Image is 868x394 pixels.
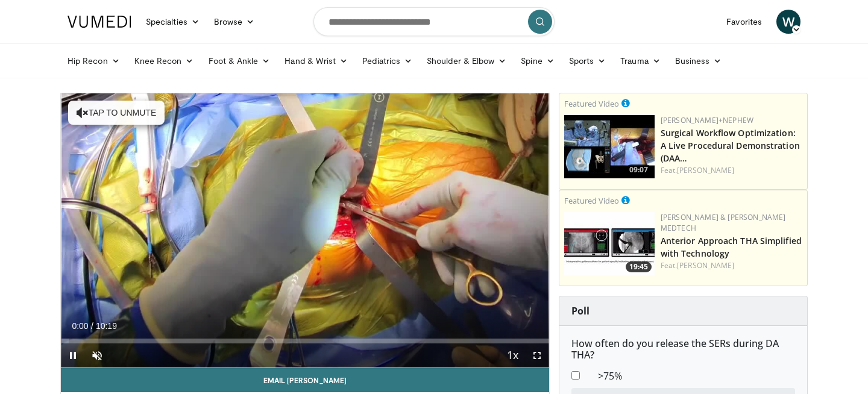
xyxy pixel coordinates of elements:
a: Favorites [719,10,769,34]
img: bcfc90b5-8c69-4b20-afee-af4c0acaf118.150x105_q85_crop-smart_upscale.jpg [564,115,655,178]
a: Shoulder & Elbow [420,49,514,73]
img: VuMedi Logo [68,16,131,28]
a: Foot & Ankle [201,49,278,73]
strong: Poll [571,304,590,317]
a: W [776,10,800,34]
a: Hip Recon [60,49,127,73]
a: 09:07 [564,115,655,178]
span: / [91,321,93,331]
button: Tap to unmute [68,101,165,125]
button: Playback Rate [501,343,525,367]
dd: >75% [589,369,804,383]
a: Knee Recon [127,49,201,73]
a: [PERSON_NAME]+Nephew [661,115,753,125]
a: Browse [207,10,262,34]
a: Anterior Approach THA Simplified with Technology [661,235,802,259]
a: Pediatrics [355,49,420,73]
a: 19:45 [564,212,655,275]
a: [PERSON_NAME] & [PERSON_NAME] MedTech [661,212,786,233]
a: Sports [562,49,614,73]
input: Search topics, interventions [313,7,555,36]
span: 09:07 [626,164,652,175]
span: 10:19 [96,321,117,331]
img: 06bb1c17-1231-4454-8f12-6191b0b3b81a.150x105_q85_crop-smart_upscale.jpg [564,212,655,275]
button: Fullscreen [525,343,549,367]
button: Unmute [85,343,109,367]
a: Hand & Wrist [277,49,355,73]
span: 19:45 [626,261,652,272]
small: Featured Video [564,195,619,206]
a: Spine [514,49,561,73]
h6: How often do you release the SERs during DA THA? [571,338,795,361]
button: Pause [61,343,85,367]
div: Progress Bar [61,339,549,343]
a: Email [PERSON_NAME] [61,368,549,392]
a: Trauma [613,49,668,73]
div: Feat. [661,260,802,271]
div: Feat. [661,165,802,176]
video-js: Video Player [61,93,549,368]
a: Specialties [139,10,207,34]
a: Surgical Workflow Optimization: A Live Procedural Demonstration (DAA… [661,127,800,164]
small: Featured Video [564,98,619,109]
a: Business [668,49,729,73]
span: 0:00 [72,321,88,331]
a: [PERSON_NAME] [677,260,734,270]
a: [PERSON_NAME] [677,165,734,175]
